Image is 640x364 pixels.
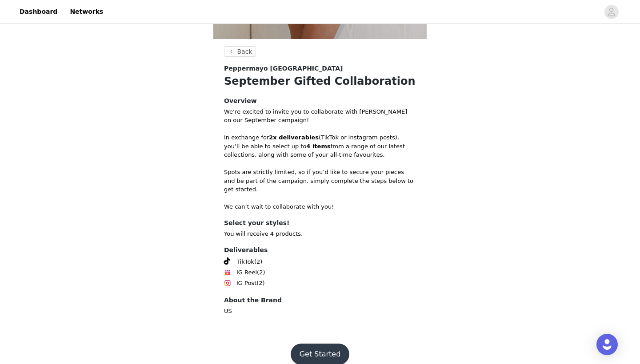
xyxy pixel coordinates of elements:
[236,257,254,266] span: TikTok
[224,280,231,287] img: Instagram Icon
[224,64,343,73] span: Peppermayo [GEOGRAPHIC_DATA]
[224,96,416,106] h4: Overview
[224,296,416,305] h4: About the Brand
[257,268,265,277] span: (2)
[256,279,264,288] span: (2)
[224,229,416,238] p: You will receive 4 products.
[224,73,416,89] h1: September Gifted Collaboration
[64,2,108,22] a: Networks
[224,133,416,159] p: In exchange for (TikTok or Instagram posts), you’ll be able to select up to from a range of our l...
[224,46,256,57] button: Back
[269,134,319,141] strong: 2x deliverables
[224,218,416,228] h4: Select your styles!
[224,245,416,255] h4: Deliverables
[224,269,231,276] img: Instagram Reels Icon
[224,307,416,316] p: US
[224,168,416,194] p: Spots are strictly limited, so if you’d like to secure your pieces and be part of the campaign, s...
[236,279,256,288] span: IG Post
[607,5,616,19] div: avatar
[306,143,330,150] strong: 4 items
[236,268,257,277] span: IG Reel
[224,202,416,211] p: We can’t wait to collaborate with you!
[254,257,262,266] span: (2)
[596,334,618,355] div: Open Intercom Messenger
[14,2,63,22] a: Dashboard
[224,107,416,125] p: We’re excited to invite you to collaborate with [PERSON_NAME] on our September campaign!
